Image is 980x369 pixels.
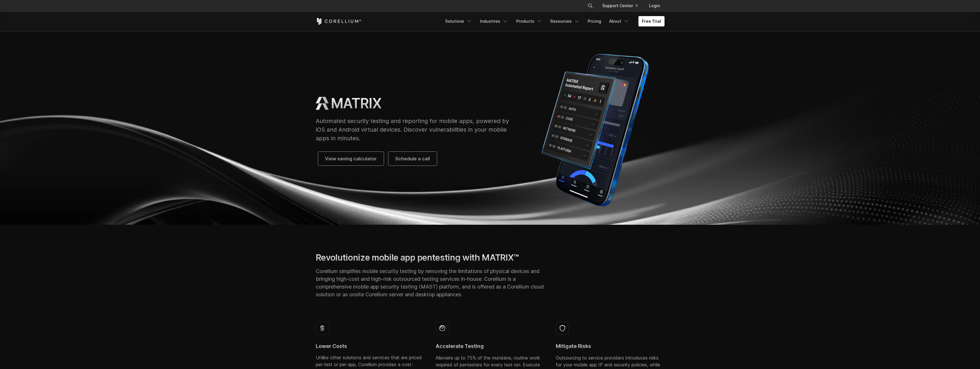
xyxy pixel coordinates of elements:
img: shield-02 (1) [556,322,569,335]
a: Free Trial [638,16,665,26]
a: Schedule a call [388,152,437,166]
a: Resources [547,16,583,26]
span: View saving calculator [325,155,377,162]
a: Products [513,16,546,26]
p: Corellium simplifies mobile security testing by removing the limitations of physical devices and ... [316,267,544,298]
img: Corellium MATRIX automated report on iPhone showing app vulnerability test results across securit... [526,49,664,211]
a: View saving calculator [318,152,384,166]
a: Pricing [584,16,605,26]
h4: Mitigate Risks [556,343,665,350]
img: MATRIX Logo [316,97,329,110]
h4: Lower Costs [316,343,424,350]
a: Support Center [598,1,642,11]
a: Solutions [442,16,476,26]
a: Industries [477,16,512,26]
h2: Revolutionize mobile app pentesting with MATRIX™ [316,252,544,263]
img: icon--money [316,322,329,335]
img: icon--meter [436,322,449,335]
div: Navigation Menu [580,1,665,11]
a: Login [644,1,665,11]
h4: Accelerate Testing [436,343,544,350]
h1: MATRIX [331,95,381,112]
p: Automated security testing and reporting for mobile apps, powered by iOS and Android virtual devi... [316,117,515,143]
div: Navigation Menu [442,16,665,26]
span: Schedule a call [395,155,430,162]
a: Corellium Home [316,18,361,25]
button: Search [585,1,595,11]
a: About [606,16,633,26]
